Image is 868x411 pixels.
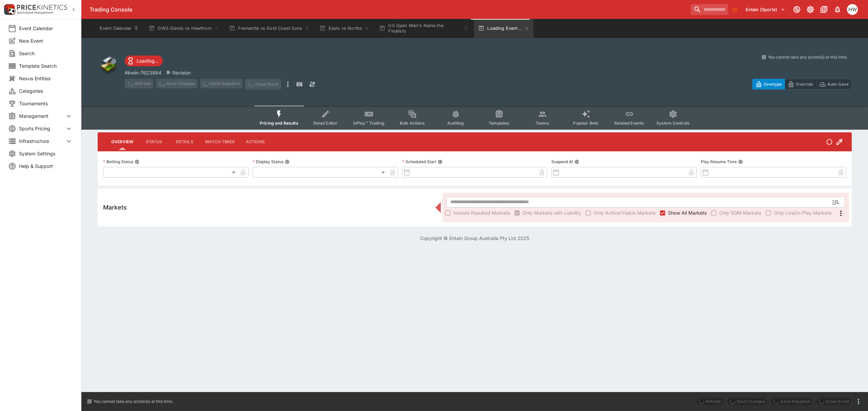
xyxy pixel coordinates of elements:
button: Overview [106,134,139,150]
p: Revision [172,69,191,76]
p: Override [796,81,813,88]
button: Status [139,134,169,150]
span: Management [19,112,65,120]
span: Event Calendar [19,25,73,32]
span: Infrastructure [19,137,65,145]
span: Nexus Entities [19,75,73,82]
svg: More [837,209,845,217]
button: Documentation [818,3,830,16]
button: Auto-Save [816,79,852,89]
button: more [854,397,863,406]
button: Scheduled Start [438,159,442,164]
button: Notifications [831,3,844,16]
p: Play Resume Time [701,159,737,165]
span: Pricing and Results [260,121,298,126]
div: Harrison Walker [847,4,858,15]
span: Bulk Actions [400,121,425,126]
span: Popular Bets [573,121,598,126]
p: Copyright © Entain Group Australia Pty Ltd 2025 [81,235,868,242]
button: Display Status [285,159,290,164]
button: Override [785,79,816,89]
button: Connected to PK [791,3,803,16]
p: You cannot take any action(s) at this time. [768,54,848,60]
img: PriceKinetics [17,5,67,10]
button: Harrison Walker [845,2,860,17]
button: GWS Giants vs Hawthorn [144,19,223,38]
button: US Open Men's Name the Finalists [375,19,473,38]
div: Start From [752,79,852,89]
span: System Settings [19,150,73,157]
p: Betting Status [103,159,133,165]
span: Sports Pricing [19,125,65,132]
span: New Event [19,37,73,44]
span: Only Markets with Liability [522,209,581,216]
img: Sportsbook Management [17,11,54,14]
span: Search [19,50,73,57]
span: Only SGM Markets [719,209,761,216]
button: Loading Event... [474,19,533,38]
button: Open [830,196,842,208]
button: Match Times [200,134,240,150]
p: Display Status [253,159,283,165]
button: Suspend At [574,159,579,164]
p: Auto-Save [827,81,849,88]
span: InPlay™ Trading [353,121,384,126]
div: Trading Console [90,6,688,13]
button: Event Calendar [96,19,143,38]
p: You cannot take any action(s) at this time. [94,398,173,405]
img: PriceKinetics Logo [2,3,16,16]
span: Template Search [19,62,73,69]
button: Betting Status [135,159,139,164]
span: System Controls [656,121,690,126]
button: Easts vs Norths [315,19,374,38]
span: Show All Markets [668,209,707,216]
span: Detail Editor [313,121,337,126]
input: search [691,4,728,15]
button: Fremantle vs Gold Coast Suns [225,19,314,38]
span: Templates [489,121,509,126]
span: Categories [19,87,73,94]
img: other.png [98,54,119,76]
span: Teams [536,121,549,126]
p: Overtype [764,81,782,88]
button: Play Resume Time [738,159,743,164]
span: Auditing [447,121,464,126]
span: Related Events [614,121,644,126]
span: Only Active/Visible Markets [594,209,655,216]
button: Details [169,134,200,150]
span: Only Live/In-Play Markets [774,209,831,216]
p: Scheduled Start [402,159,436,165]
p: Copy To Clipboard [125,69,161,76]
h5: Markets [103,203,127,211]
button: more [284,79,292,90]
div: Event type filters [254,106,695,130]
button: Toggle light/dark mode [804,3,816,16]
button: Select Tenant [742,4,789,15]
p: Suspend At [551,159,573,165]
span: Help & Support [19,163,73,170]
span: Tournaments [19,100,73,107]
button: No Bookmarks [729,4,740,15]
p: Loading... [137,57,159,64]
span: Include Resulted Markets [453,209,510,216]
button: Actions [240,134,271,150]
button: Overtype [752,79,785,89]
